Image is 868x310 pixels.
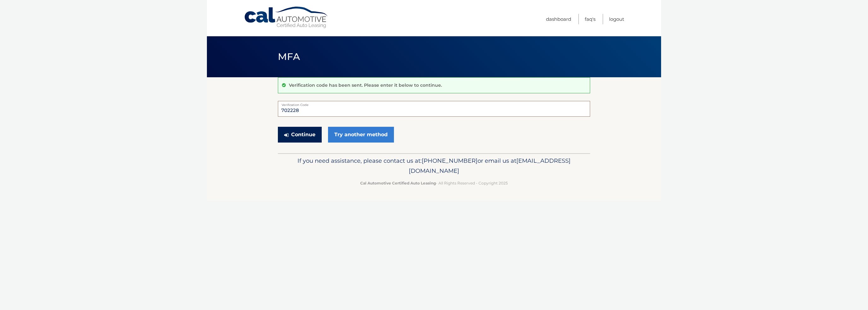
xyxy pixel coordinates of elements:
[278,51,300,62] span: MFA
[409,157,571,174] span: [EMAIL_ADDRESS][DOMAIN_NAME]
[360,181,436,185] strong: Cal Automotive Certified Auto Leasing
[278,127,322,143] button: Continue
[609,14,624,24] a: Logout
[282,180,586,186] p: - All Rights Reserved - Copyright 2025
[289,82,442,88] p: Verification code has been sent. Please enter it below to continue.
[278,101,590,117] input: Verification Code
[422,157,478,164] span: [PHONE_NUMBER]
[282,156,586,176] p: If you need assistance, please contact us at: or email us at
[278,101,590,106] label: Verification Code
[328,127,394,143] a: Try another method
[244,6,329,29] a: Cal Automotive
[546,14,571,24] a: Dashboard
[585,14,595,24] a: FAQ's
